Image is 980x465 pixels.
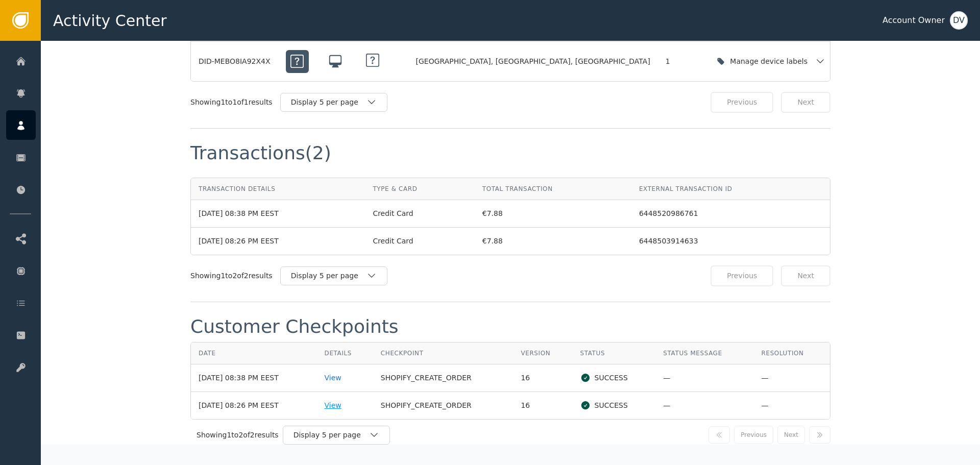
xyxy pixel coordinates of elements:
td: — [754,364,830,392]
button: Display 5 per page [280,93,387,112]
div: Showing 1 to 2 of 2 results [197,430,279,440]
div: 6448520986761 [639,208,822,219]
td: — [655,364,753,392]
th: Type & Card [365,178,474,200]
div: Display 5 per page [291,271,366,281]
button: Display 5 per page [283,426,390,445]
div: View [325,373,365,383]
div: Credit Card [373,236,467,247]
th: External Transaction ID [631,178,830,200]
div: Manage device labels [730,56,810,67]
th: Transaction Details [191,178,365,200]
div: DID-MEBO8IA92X4X [199,56,271,67]
td: 16 [513,364,572,392]
button: DV [950,11,968,30]
th: Total Transaction [475,178,631,200]
div: Version [521,349,565,358]
div: SUCCESS [580,400,648,411]
div: SUCCESS [580,373,648,383]
div: €7.88 [482,208,624,219]
div: €7.88 [482,236,624,247]
td: [DATE] 08:38 PM EEST [191,364,317,392]
span: Activity Center [53,9,167,32]
div: Date [199,349,309,358]
td: [DATE] 08:26 PM EEST [191,392,317,419]
button: Manage device labels [714,51,828,72]
div: Status [580,349,648,358]
div: 1 [666,56,699,67]
div: Showing 1 to 2 of 2 results [190,271,273,281]
div: [DATE] 08:26 PM EEST [199,236,357,247]
div: View [325,400,365,411]
div: Details [325,349,365,358]
div: 6448503914633 [639,236,822,247]
div: Account Owner [883,14,945,27]
td: — [655,392,753,419]
td: — [754,392,830,419]
button: Display 5 per page [280,266,387,285]
td: SHOPIFY_CREATE_ORDER [373,364,513,392]
div: Checkpoint [381,349,506,358]
div: Customer Checkpoints [190,317,399,336]
div: [DATE] 08:38 PM EEST [199,208,357,219]
span: [GEOGRAPHIC_DATA], [GEOGRAPHIC_DATA], [GEOGRAPHIC_DATA] [416,56,650,67]
td: SHOPIFY_CREATE_ORDER [373,392,513,419]
div: Resolution [762,349,822,358]
div: Transactions (2) [190,144,331,162]
div: Display 5 per page [291,97,366,108]
div: Status Message [663,349,746,358]
div: Display 5 per page [293,430,369,440]
div: Showing 1 to 1 of 1 results [190,97,273,108]
td: 16 [513,392,572,419]
div: Credit Card [373,208,467,219]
